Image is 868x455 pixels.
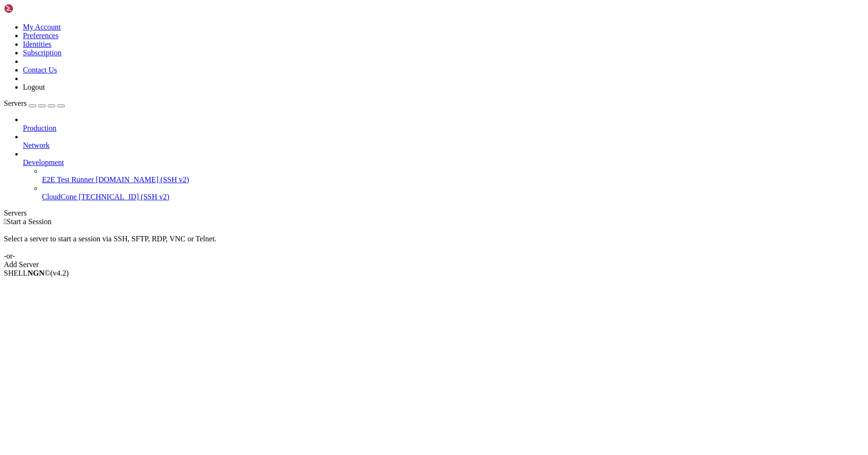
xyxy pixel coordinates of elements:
[23,31,59,40] a: Preferences
[23,40,52,48] a: Identities
[23,83,45,91] a: Logout
[23,158,64,166] span: Development
[96,176,189,184] span: [DOMAIN_NAME] (SSH v2)
[23,124,56,132] span: Production
[23,141,50,149] span: Network
[42,176,864,184] a: E2E Test Runner [DOMAIN_NAME] (SSH v2)
[42,167,864,184] li: E2E Test Runner [DOMAIN_NAME] (SSH v2)
[51,269,69,277] span: 4.2.0
[23,141,864,150] a: Network
[42,176,94,184] span: E2E Test Runner
[4,209,864,217] div: Servers
[4,99,27,107] span: Servers
[23,66,57,74] a: Contact Us
[23,49,62,57] a: Subscription
[42,193,864,201] a: CloudCone [TECHNICAL_ID] (SSH v2)
[4,99,65,107] a: Servers
[4,260,864,269] div: Add Server
[23,133,864,150] li: Network
[23,158,864,167] a: Development
[28,269,45,277] b: NGN
[4,4,59,13] img: Shellngn
[4,226,864,260] div: Select a server to start a session via SSH, SFTP, RDP, VNC or Telnet. -or-
[23,124,864,133] a: Production
[42,184,864,201] li: CloudCone [TECHNICAL_ID] (SSH v2)
[23,150,864,201] li: Development
[23,23,61,31] a: My Account
[7,217,52,226] span: Start a Session
[23,115,864,133] li: Production
[4,269,69,277] span: SHELL ©
[79,193,169,201] span: [TECHNICAL_ID] (SSH v2)
[4,217,7,226] span: 
[42,193,77,201] span: CloudCone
